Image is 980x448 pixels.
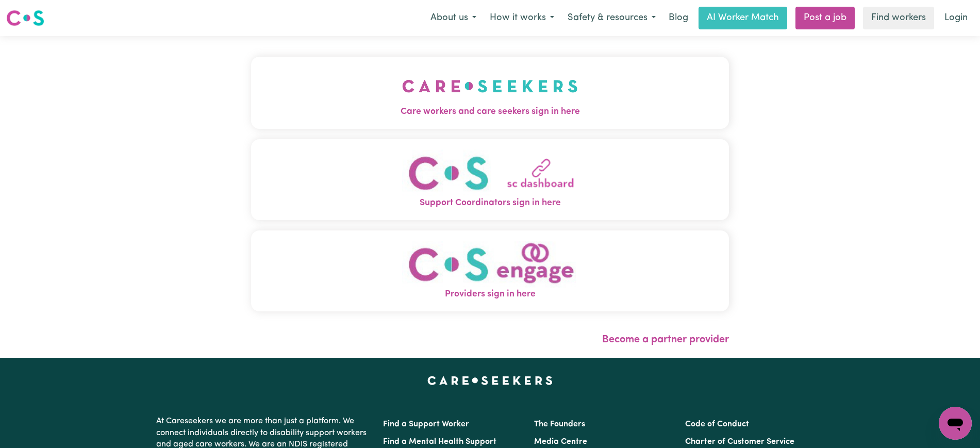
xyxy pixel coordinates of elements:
a: Code of Conduct [685,420,749,428]
button: Support Coordinators sign in here [251,139,729,220]
button: About us [424,7,483,29]
a: The Founders [534,420,585,428]
a: Find a Support Worker [383,420,469,428]
a: Media Centre [534,438,587,446]
a: Become a partner provider [602,335,729,345]
a: AI Worker Match [699,7,787,29]
button: Care workers and care seekers sign in here [251,57,729,129]
button: Providers sign in here [251,230,729,311]
iframe: Button to launch messaging window [939,407,972,440]
a: Careseekers logo [6,6,44,30]
a: Find workers [863,7,934,29]
span: Providers sign in here [251,288,729,301]
span: Support Coordinators sign in here [251,196,729,210]
button: Safety & resources [561,7,662,29]
span: Care workers and care seekers sign in here [251,105,729,119]
a: Login [938,7,974,29]
img: Careseekers logo [6,9,44,27]
a: Careseekers home page [427,376,553,385]
a: Post a job [795,7,855,29]
button: How it works [483,7,561,29]
a: Charter of Customer Service [685,438,794,446]
a: Blog [662,7,694,29]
